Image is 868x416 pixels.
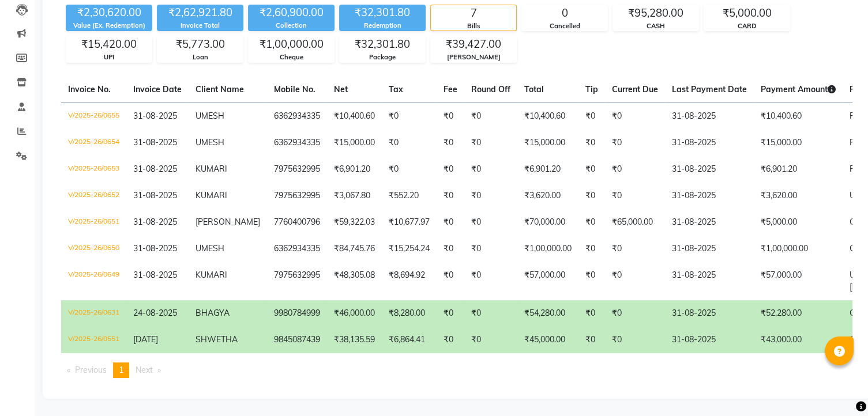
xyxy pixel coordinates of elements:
td: V/2025-26/0654 [61,130,126,156]
span: UMESH [196,111,224,121]
td: ₹0 [437,300,464,327]
td: ₹43,000.00 [754,327,843,353]
td: ₹0 [437,130,464,156]
td: 31-08-2025 [665,183,754,209]
td: ₹6,901.20 [327,156,382,183]
td: ₹46,000.00 [327,300,382,327]
span: Previous [75,365,107,375]
td: ₹0 [464,262,517,300]
td: ₹0 [464,300,517,327]
td: ₹6,864.41 [382,327,437,353]
span: Invoice Date [133,84,182,94]
div: ₹32,301.80 [340,36,425,52]
td: ₹0 [382,130,437,156]
td: ₹59,322.03 [327,209,382,236]
td: ₹45,000.00 [517,327,578,353]
span: Net [334,84,348,94]
td: ₹0 [605,156,665,183]
span: 31-08-2025 [133,270,177,280]
span: Tip [585,84,598,94]
td: V/2025-26/0653 [61,156,126,183]
td: ₹1,00,000.00 [754,236,843,262]
span: 31-08-2025 [133,217,177,227]
td: V/2025-26/0655 [61,103,126,130]
td: ₹0 [578,236,605,262]
td: ₹0 [382,103,437,130]
td: ₹0 [464,236,517,262]
td: ₹70,000.00 [517,209,578,236]
td: ₹0 [578,262,605,300]
span: Payment Amount [761,84,836,94]
td: ₹0 [605,130,665,156]
td: ₹8,280.00 [382,300,437,327]
div: ₹2,60,900.00 [248,5,335,21]
div: 7 [431,5,516,21]
span: 1 [119,365,123,375]
td: 31-08-2025 [665,103,754,130]
td: ₹0 [464,103,517,130]
span: BHAGYA [196,308,230,318]
span: Current Due [612,84,658,94]
div: ₹15,420.00 [66,36,152,52]
td: ₹6,901.20 [754,156,843,183]
div: CASH [613,21,698,31]
td: ₹0 [437,236,464,262]
td: ₹0 [437,183,464,209]
span: UMESH [196,243,224,254]
span: 24-08-2025 [133,308,177,318]
td: ₹0 [605,183,665,209]
div: ₹2,62,921.80 [157,5,243,21]
td: ₹1,00,000.00 [517,236,578,262]
td: V/2025-26/0631 [61,300,126,327]
td: ₹0 [464,327,517,353]
td: V/2025-26/0551 [61,327,126,353]
span: 31-08-2025 [133,111,177,121]
td: ₹0 [464,183,517,209]
span: Mobile No. [274,84,315,94]
div: ₹5,000.00 [704,5,790,21]
div: ₹95,280.00 [613,5,698,21]
td: ₹57,000.00 [517,262,578,300]
td: 7975632995 [267,183,327,209]
td: ₹5,000.00 [754,209,843,236]
div: Bills [431,21,516,31]
td: ₹65,000.00 [605,209,665,236]
td: ₹0 [578,156,605,183]
td: ₹0 [437,103,464,130]
td: 9980784999 [267,300,327,327]
td: 6362934335 [267,236,327,262]
td: ₹3,620.00 [517,183,578,209]
td: ₹0 [605,236,665,262]
td: ₹15,254.24 [382,236,437,262]
td: ₹0 [605,327,665,353]
td: ₹0 [437,209,464,236]
td: ₹48,305.08 [327,262,382,300]
td: ₹15,000.00 [517,130,578,156]
span: Invoice No. [68,84,111,94]
td: ₹54,280.00 [517,300,578,327]
div: Redemption [339,21,426,31]
td: ₹57,000.00 [754,262,843,300]
span: 31-08-2025 [133,243,177,254]
td: ₹0 [382,156,437,183]
td: 31-08-2025 [665,209,754,236]
span: Last Payment Date [672,84,747,94]
td: ₹10,677.97 [382,209,437,236]
td: ₹38,135.59 [327,327,382,353]
td: ₹0 [578,183,605,209]
td: ₹0 [578,130,605,156]
td: 6362934335 [267,130,327,156]
div: Invoice Total [157,21,243,31]
td: ₹15,000.00 [754,130,843,156]
td: ₹552.20 [382,183,437,209]
div: UPI [66,52,152,62]
div: ₹32,301.80 [339,5,426,21]
td: ₹0 [437,156,464,183]
td: ₹3,067.80 [327,183,382,209]
span: Next [136,365,153,375]
div: CARD [704,21,790,31]
div: ₹39,427.00 [431,36,516,52]
td: ₹10,400.60 [327,103,382,130]
span: UPI, [850,270,865,280]
span: 31-08-2025 [133,137,177,148]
